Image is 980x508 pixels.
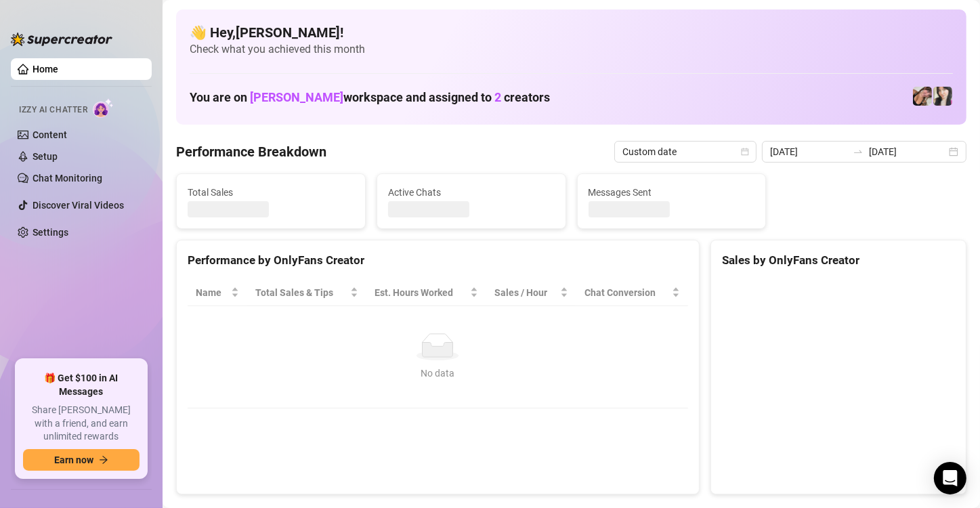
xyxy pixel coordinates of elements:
span: Check what you achieved this month [190,42,953,57]
div: No data [201,366,675,381]
span: Messages Sent [589,185,755,200]
span: arrow-right [99,455,108,465]
span: Izzy AI Chatter [19,104,87,117]
a: Setup [33,151,58,162]
a: Home [33,64,58,75]
button: Earn nowarrow-right [23,449,140,471]
a: Content [33,129,67,140]
span: Name [196,285,228,300]
h4: Performance Breakdown [176,142,326,161]
div: Open Intercom Messenger [934,462,966,494]
th: Sales / Hour [486,280,577,306]
img: Christina [913,87,932,106]
span: Sales / Hour [494,285,558,300]
span: 🎁 Get $100 in AI Messages [23,372,140,398]
input: End date [869,144,946,159]
th: Chat Conversion [576,280,687,306]
div: Performance by OnlyFans Creator [188,251,688,270]
span: 2 [494,90,501,104]
img: Christina [933,87,952,106]
span: swap-right [853,146,864,157]
span: Custom date [622,142,748,162]
a: Settings [33,227,68,238]
th: Name [188,280,247,306]
span: [PERSON_NAME] [250,90,343,104]
h4: 👋 Hey, [PERSON_NAME] ! [190,23,953,42]
img: AI Chatter [93,98,114,118]
span: Active Chats [388,185,555,200]
div: Est. Hours Worked [375,285,467,300]
input: Start date [770,144,847,159]
a: Discover Viral Videos [33,200,124,211]
a: Chat Monitoring [33,173,102,184]
span: to [853,146,864,157]
img: logo-BBDzfeDw.svg [11,33,112,46]
span: Total Sales [188,185,354,200]
th: Total Sales & Tips [247,280,366,306]
span: calendar [741,148,749,156]
h1: You are on workspace and assigned to creators [190,90,550,105]
span: Earn now [54,454,93,465]
span: Share [PERSON_NAME] with a friend, and earn unlimited rewards [23,404,140,444]
span: Total Sales & Tips [255,285,347,300]
span: Chat Conversion [584,285,668,300]
div: Sales by OnlyFans Creator [722,251,955,270]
